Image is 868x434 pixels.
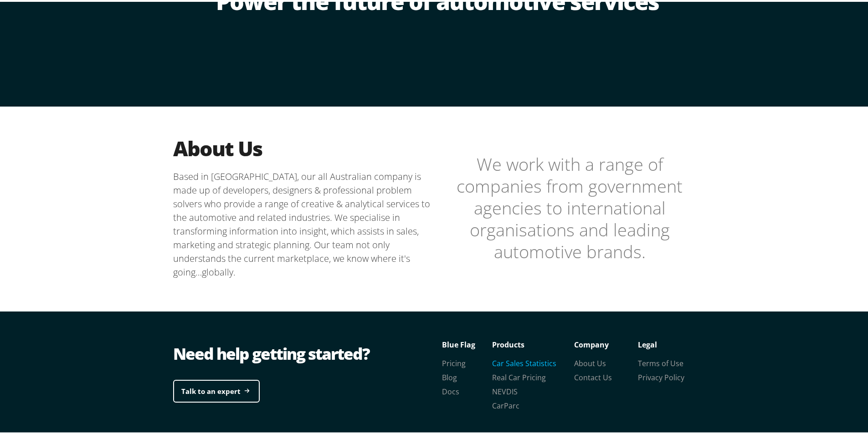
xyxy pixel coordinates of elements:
a: Privacy Policy [638,371,684,381]
a: Blog [442,371,457,381]
p: Legal [638,336,702,350]
p: Based in [GEOGRAPHIC_DATA], our all Australian company is made up of developers, designers & prof... [173,168,437,277]
a: CarParc [492,399,519,409]
a: Pricing [442,357,466,367]
div: Need help getting started? [173,341,437,363]
h2: About Us [173,134,437,159]
a: Docs [442,385,459,395]
a: Real Car Pricing [492,371,546,381]
a: NEVDIS [492,385,518,395]
p: Company [574,336,638,350]
blockquote: We work with a range of companies from government agencies to international organisations and lea... [437,151,702,260]
a: Talk to an expert [173,378,260,401]
a: Contact Us [574,371,612,381]
p: Blue Flag [442,336,492,350]
p: Products [492,336,574,350]
a: Terms of Use [638,357,683,367]
a: Car Sales Statistics [492,357,556,367]
a: About Us [574,357,606,367]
